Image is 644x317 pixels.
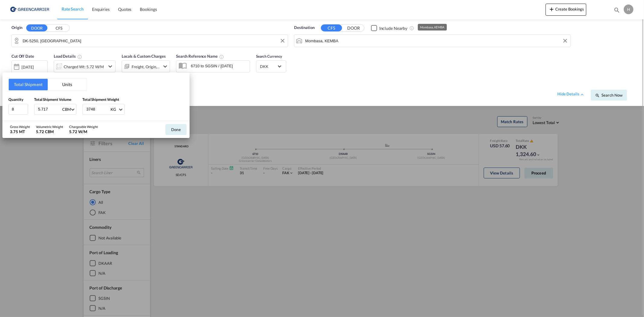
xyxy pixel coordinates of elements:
[37,104,62,114] input: Enter volume
[420,24,445,30] div: Mombasa, KEMBA
[69,124,98,129] div: Chargeable Weight
[36,129,63,134] div: 5.72 CBM
[34,97,71,102] span: Total Shipment Volume
[10,129,30,134] div: 3.75 MT
[10,124,30,129] div: Gross Weight
[82,97,119,102] span: Total Shipment Weight
[8,97,23,102] span: Quantity
[48,79,87,90] button: Units
[165,124,187,135] button: Done
[86,104,110,114] input: Enter weight
[111,107,116,112] div: KG
[69,129,98,134] div: 5.72 W/M
[36,124,63,129] div: Volumetric Weight
[8,104,28,115] input: Qty
[62,107,71,112] div: CBM
[9,79,48,90] button: Total Shipment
